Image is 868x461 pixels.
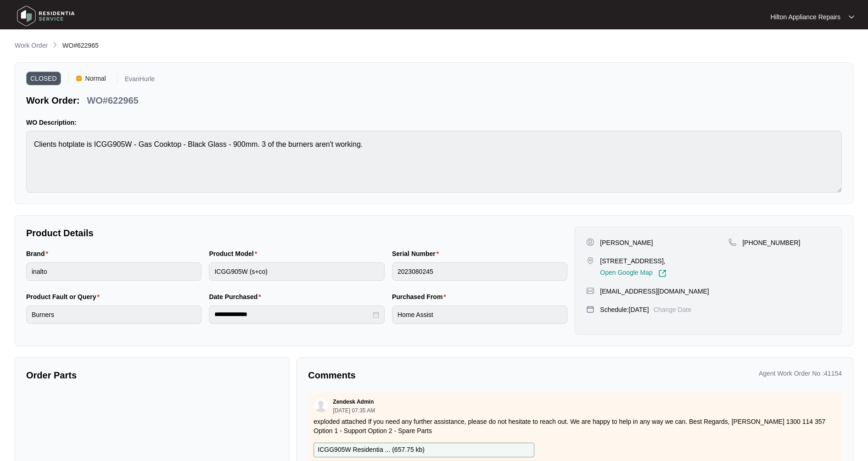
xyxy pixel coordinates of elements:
p: Work Order: [26,94,79,107]
label: Product Fault or Query [26,292,103,301]
p: Zendesk Admin [333,398,374,405]
p: [PHONE_NUMBER] [742,238,800,247]
p: EvanHurle [125,76,155,85]
img: Vercel Logo [76,76,82,81]
a: Open Google Map [600,269,666,278]
input: Purchased From [392,305,567,324]
img: chevron-right [51,41,59,49]
p: Agent Work Order No : 41154 [759,369,842,378]
p: Change Date [654,305,692,314]
label: Serial Number [392,249,442,258]
p: ICGG905W Residentia ... ( 657.75 kb ) [318,445,425,455]
p: Hilton Appliance Repairs [770,12,840,22]
img: map-pin [586,256,594,265]
img: dropdown arrow [849,15,854,19]
p: Product Details [26,227,567,239]
p: exploded attached If you need any further assistance, please do not hesitate to reach out. We are... [314,417,836,435]
p: WO Description: [26,118,842,127]
p: Schedule: [DATE] [600,305,649,314]
input: Product Model [209,262,384,281]
img: residentia service logo [14,2,78,30]
p: [STREET_ADDRESS], [600,256,666,266]
p: [PERSON_NAME] [600,238,653,247]
img: Link-External [658,269,666,278]
input: Product Fault or Query [26,305,202,324]
img: map-pin [586,305,594,313]
img: map-pin [586,287,594,295]
p: [EMAIL_ADDRESS][DOMAIN_NAME] [600,287,709,296]
p: Work Order [15,41,48,50]
img: map-pin [728,238,737,246]
span: WO#622965 [62,42,99,49]
span: CLOSED [26,72,61,85]
textarea: Clients hotplate is ICGG905W - Gas Cooktop - Black Glass - 900mm. 3 of the burners aren't working. [26,131,842,193]
input: Date Purchased [214,310,370,319]
p: [DATE] 07:35 AM [333,408,375,413]
input: Serial Number [392,262,567,281]
img: user.svg [314,399,328,412]
input: Brand [26,262,202,281]
label: Purchased From [392,292,450,301]
span: Normal [82,72,110,85]
img: user-pin [586,238,594,246]
label: Product Model [209,249,261,258]
a: Work Order [13,41,50,51]
label: Date Purchased [209,292,264,301]
p: Comments [308,369,568,382]
label: Brand [26,249,52,258]
p: WO#622965 [87,94,138,107]
p: Order Parts [26,369,278,382]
